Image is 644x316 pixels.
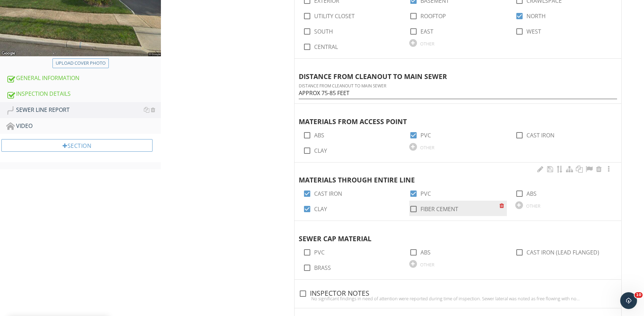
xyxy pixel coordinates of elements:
div: OTHER [420,145,434,150]
div: VIDEO [6,122,161,131]
label: ABS [526,190,537,197]
label: CLAY [314,147,327,154]
label: ROOFTOP [420,13,446,20]
div: MATERIALS FROM ACCESS POINT [299,107,601,127]
label: ABS [314,132,324,139]
label: CLAY [314,206,327,213]
label: WEST [526,28,541,35]
iframe: Intercom live chat [620,292,637,309]
div: Upload cover photo [56,60,106,67]
div: OTHER [526,203,540,209]
div: DISTANCE FROM CLEANOUT TO MAIN SEWER [299,62,601,82]
div: SEWER LINE REPORT [6,106,161,115]
label: ABS [420,249,431,256]
label: UTILITY CLOSET [314,13,355,20]
button: Upload cover photo [52,58,109,68]
label: PVC [420,132,431,139]
div: OTHER [420,41,434,46]
div: SEWER CAP MATERIAL [299,224,601,244]
div: OTHER [420,262,434,267]
label: FIBER CEMENT [420,206,458,213]
div: No significant findings in need of attention were reported during time of inspection. Sewer later... [299,296,617,301]
label: CAST IRON [314,190,342,197]
label: CAST IRON (LEAD FLANGED) [526,249,599,256]
label: BRASS [314,264,331,271]
label: PVC [420,190,431,197]
label: PVC [314,249,325,256]
div: GENERAL INFORMATION [6,74,161,83]
label: CAST IRON [526,132,554,139]
label: NORTH [526,13,546,20]
div: Section [1,139,153,152]
span: 10 [635,292,643,298]
div: INSPECTION DETAILS [6,89,161,99]
input: DISTANCE FROM CLEANOUT TO MAIN SEWER [299,87,617,99]
div: MATERIALS THROUGH ENTIRE LINE [299,165,601,186]
label: CENTRAL [314,43,338,50]
label: SOUTH [314,28,333,35]
label: EAST [420,28,433,35]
